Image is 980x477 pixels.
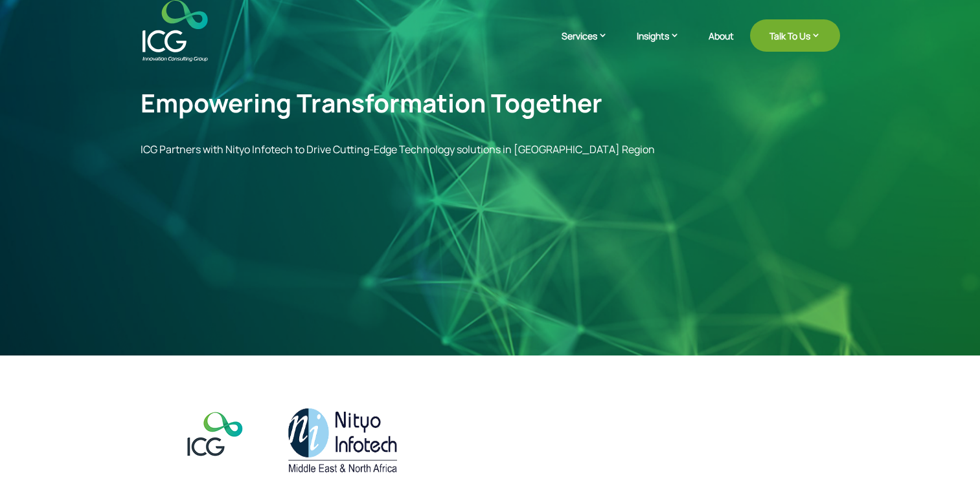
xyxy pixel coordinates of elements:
a: Services [562,29,621,61]
img: icg-logo [181,408,249,465]
a: About [709,31,734,61]
a: Insights [637,29,692,61]
img: Nityo MENA Logo 1 (2) [288,408,396,472]
iframe: Chat Widget [915,415,980,477]
span: Empowering Transformation Together [141,85,602,120]
span: ICG Partners with Nityo Infotech to Drive Cutting-Edge Technology solutions in [GEOGRAPHIC_DATA] ... [141,142,655,156]
a: Talk To Us [750,19,840,52]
